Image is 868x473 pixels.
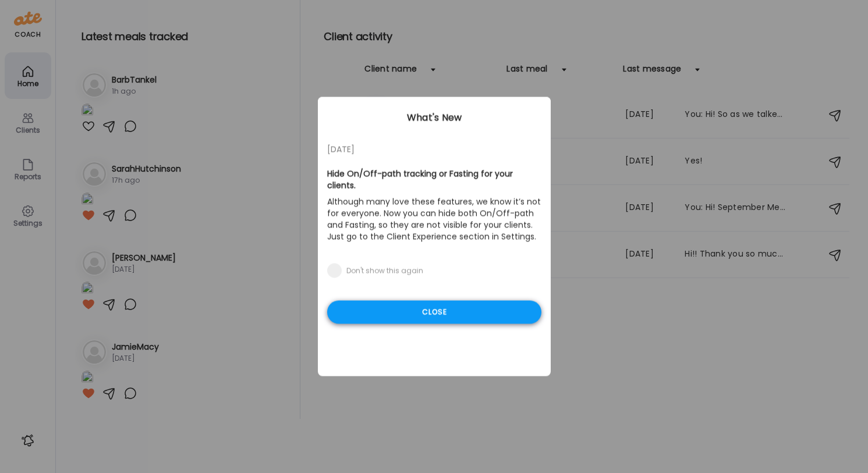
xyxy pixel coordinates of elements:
[346,266,423,276] div: Don't show this again
[327,301,541,324] div: Close
[327,168,513,191] b: Hide On/Off-path tracking or Fasting for your clients.
[318,111,551,125] div: What's New
[327,194,541,245] p: Although many love these features, we know it’s not for everyone. Now you can hide both On/Off-pa...
[327,143,541,157] div: [DATE]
